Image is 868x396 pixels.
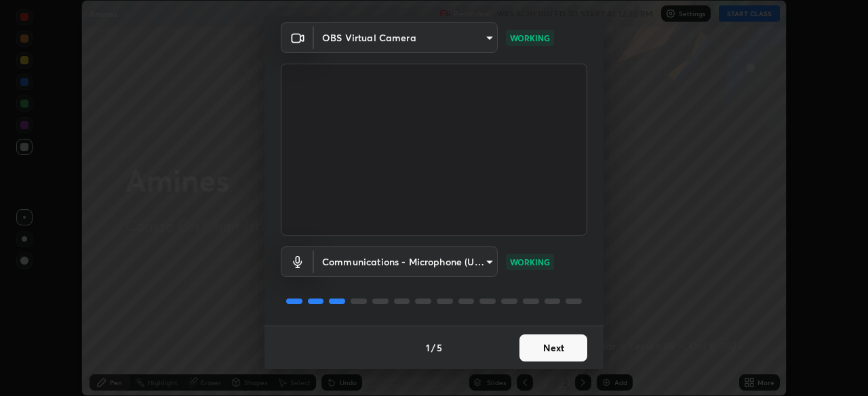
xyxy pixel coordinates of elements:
button: Next [519,334,587,361]
h4: 1 [426,340,430,355]
h4: 5 [437,340,442,355]
p: WORKING [510,256,550,268]
h4: / [431,340,435,355]
p: WORKING [510,32,550,44]
div: OBS Virtual Camera [314,22,498,53]
div: OBS Virtual Camera [314,246,498,277]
